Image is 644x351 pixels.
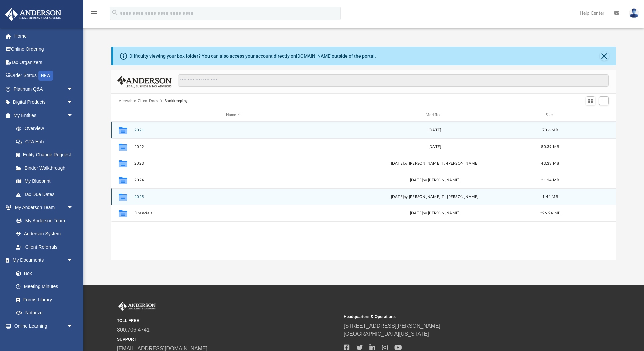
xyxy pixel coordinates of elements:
[134,211,333,215] button: Financials
[111,122,616,260] div: grid
[335,112,534,118] div: Modified
[117,302,157,311] img: Anderson Advisors Platinum Portal
[67,82,80,96] span: arrow_drop_down
[9,161,83,175] a: Binder Walkthrough
[9,122,83,135] a: Overview
[119,98,158,104] button: Viewable-ClientDocs
[5,96,83,109] a: Digital Productsarrow_drop_down
[566,112,613,118] div: id
[67,109,80,122] span: arrow_drop_down
[540,211,560,215] span: 296.94 MB
[9,214,77,227] a: My Anderson Team
[178,74,609,87] input: Search files and folders
[542,195,558,199] span: 1.44 MB
[117,327,150,333] a: 800.706.4741
[9,306,80,320] a: Notarize
[336,127,534,133] div: [DATE]
[5,29,83,43] a: Home
[67,254,80,267] span: arrow_drop_down
[336,194,534,200] div: [DATE] by [PERSON_NAME] Ta-[PERSON_NAME]
[600,51,609,61] button: Close
[67,96,80,109] span: arrow_drop_down
[134,128,333,132] button: 2021
[117,336,339,342] small: SUPPORT
[9,267,77,280] a: Box
[344,323,440,329] a: [STREET_ADDRESS][PERSON_NAME]
[599,96,609,106] button: Add
[629,8,639,18] img: User Pic
[129,53,376,60] div: Difficulty viewing your box folder? You can also access your account directly on outside of the p...
[542,128,558,132] span: 70.6 MB
[344,331,429,337] a: [GEOGRAPHIC_DATA][US_STATE]
[336,161,534,167] div: [DATE] by [PERSON_NAME] Ta-[PERSON_NAME]
[134,195,333,199] button: 2025
[67,201,80,215] span: arrow_drop_down
[5,201,80,214] a: My Anderson Teamarrow_drop_down
[541,178,559,182] span: 21.14 MB
[134,178,333,182] button: 2024
[134,161,333,166] button: 2023
[9,135,83,148] a: CTA Hub
[90,9,98,17] i: menu
[586,96,596,106] button: Switch to Grid View
[67,319,80,333] span: arrow_drop_down
[541,162,559,165] span: 43.33 MB
[114,112,131,118] div: id
[9,227,80,241] a: Anderson System
[296,53,332,59] a: [DOMAIN_NAME]
[5,319,80,333] a: Online Learningarrow_drop_down
[5,69,83,83] a: Order StatusNEW
[541,145,559,149] span: 80.39 MB
[111,9,119,16] i: search
[90,13,98,17] a: menu
[134,145,333,149] button: 2022
[5,82,83,96] a: Platinum Q&Aarrow_drop_down
[134,112,333,118] div: Name
[9,280,80,293] a: Meeting Minutes
[117,318,339,324] small: TOLL FREE
[5,254,80,267] a: My Documentsarrow_drop_down
[344,314,566,320] small: Headquarters & Operations
[537,112,564,118] div: Size
[164,98,188,104] button: Bookkeeping
[3,8,63,21] img: Anderson Advisors Platinum Portal
[336,210,534,216] div: [DATE] by [PERSON_NAME]
[336,177,534,183] div: [DATE] by [PERSON_NAME]
[9,188,83,201] a: Tax Due Dates
[5,109,83,122] a: My Entitiesarrow_drop_down
[9,148,83,162] a: Entity Change Request
[9,175,80,188] a: My Blueprint
[5,43,83,56] a: Online Ordering
[336,144,534,150] div: [DATE]
[5,56,83,69] a: Tax Organizers
[9,293,77,306] a: Forms Library
[38,71,53,81] div: NEW
[9,240,80,254] a: Client Referrals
